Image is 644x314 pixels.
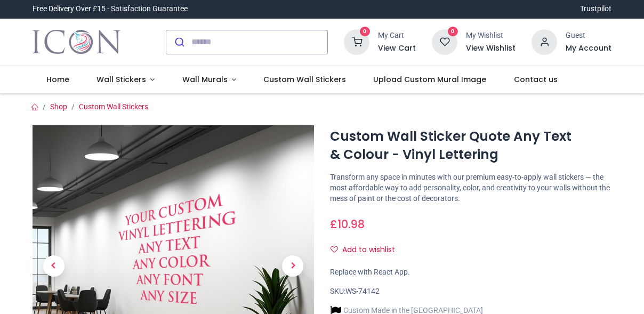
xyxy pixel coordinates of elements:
[373,74,486,85] span: Upload Custom Mural Image
[330,127,611,164] h1: Custom Wall Sticker Quote Any Text & Colour - Vinyl Lettering
[168,66,250,94] a: Wall Murals
[330,216,365,232] span: £
[344,37,369,45] a: 0
[263,74,346,85] span: Custom Wall Stickers
[566,43,611,54] a: My Account
[33,27,120,57] a: Logo of Icon Wall Stickers
[345,287,380,295] span: WS-74142
[330,286,611,297] div: SKU:
[331,246,338,253] i: Add to wishlist
[580,4,611,14] a: Trustpilot
[432,37,457,45] a: 0
[83,66,168,94] a: Wall Stickers
[79,102,148,111] a: Custom Wall Stickers
[43,255,65,277] span: Previous
[378,30,416,41] div: My Cart
[182,74,228,85] span: Wall Murals
[166,30,191,54] button: Submit
[33,4,188,14] div: Free Delivery Over £15 - Satisfaction Guarantee
[360,27,370,37] sup: 0
[378,43,416,54] a: View Cart
[50,102,67,111] a: Shop
[282,255,303,277] span: Next
[330,241,404,259] button: Add to wishlistAdd to wishlist
[466,43,516,54] a: View Wishlist
[337,216,365,232] span: 10.98
[330,172,611,204] p: Transform any space in minutes with our premium easy-to-apply wall stickers — the most affordable...
[96,74,146,85] span: Wall Stickers
[46,74,69,85] span: Home
[330,267,611,278] div: Replace with React App.
[514,74,558,85] span: Contact us
[448,27,458,37] sup: 0
[566,30,611,41] div: Guest
[33,27,120,57] img: Icon Wall Stickers
[466,30,516,41] div: My Wishlist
